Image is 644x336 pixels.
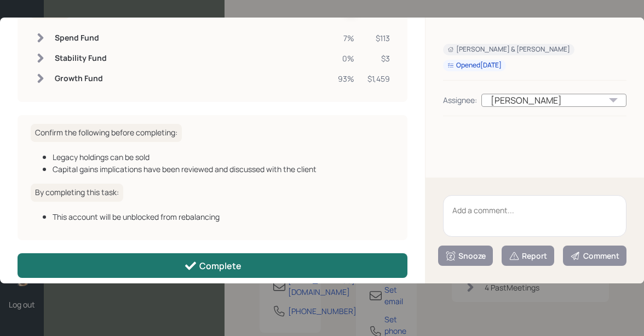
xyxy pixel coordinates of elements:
h6: Stability Fund [55,54,107,63]
div: Capital gains implications have been reviewed and discussed with the client [53,163,394,175]
h6: Growth Fund [55,74,107,83]
button: Comment [563,246,626,266]
div: $113 [367,32,390,44]
div: Comment [570,250,619,261]
div: 93% [338,73,354,84]
div: Complete [184,259,242,272]
div: 7% [338,32,354,44]
button: Complete [18,253,407,278]
div: 0% [338,53,354,64]
div: $1,459 [367,73,390,84]
div: Report [509,250,547,261]
div: [PERSON_NAME] [481,94,626,107]
button: Report [502,246,554,266]
div: Legacy holdings can be sold [53,151,394,163]
div: Snooze [445,250,486,261]
h6: Spend Fund [55,33,107,43]
div: Assignee: [443,94,477,106]
div: Opened [DATE] [447,61,502,70]
h6: Confirm the following before completing: [31,124,182,142]
div: [PERSON_NAME] & [PERSON_NAME] [447,45,570,54]
button: Snooze [438,246,493,266]
div: This account will be unblocked from rebalancing [53,211,394,223]
div: $3 [367,53,390,64]
h6: By completing this task: [31,184,123,202]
